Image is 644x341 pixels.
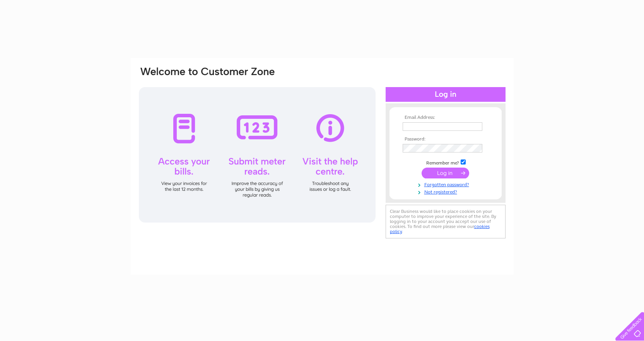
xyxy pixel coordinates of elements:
input: Submit [422,168,469,178]
a: cookies policy [390,224,490,234]
td: Remember me? [401,158,490,166]
th: Email Address: [401,115,490,120]
a: Forgotten password? [403,180,490,188]
th: Password: [401,137,490,142]
div: Clear Business would like to place cookies on your computer to improve your experience of the sit... [386,205,506,238]
a: Not registered? [403,188,490,195]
